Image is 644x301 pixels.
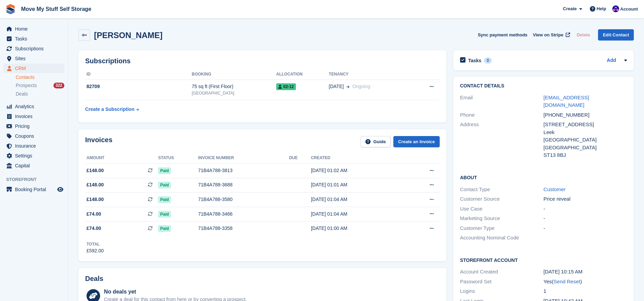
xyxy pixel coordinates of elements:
[533,32,563,38] span: View on Stripe
[85,153,158,164] th: Amount
[544,111,627,119] div: [PHONE_NUMBER]
[198,211,289,218] div: 71B4A788-3466
[553,279,580,284] a: Send Reset
[192,90,276,96] div: [GEOGRAPHIC_DATA]
[597,5,606,12] span: Help
[544,129,627,136] div: Leek
[478,29,528,40] button: Sync payment methods
[460,94,544,109] div: Email
[460,83,627,89] h2: Contact Details
[56,185,64,194] a: Preview store
[460,121,544,159] div: Address
[544,205,627,213] div: -
[311,153,404,164] th: Created
[329,83,344,90] span: [DATE]
[3,141,64,151] a: menu
[87,247,104,254] div: £592.00
[311,225,404,232] div: [DATE] 01:00 AM
[104,288,247,296] div: No deals yet
[3,64,64,73] a: menu
[15,141,56,151] span: Insurance
[15,185,56,194] span: Booking Portal
[198,167,289,174] div: 71B4A788-3813
[311,211,404,218] div: [DATE] 01:04 AM
[85,275,103,283] h2: Deals
[276,83,296,90] span: 02-12
[544,151,627,159] div: ST13 8BJ
[544,186,566,192] a: Customer
[460,195,544,203] div: Customer Source
[87,211,101,218] span: £74.00
[544,268,627,276] div: [DATE] 10:15 AM
[460,186,544,194] div: Contact Type
[552,279,582,284] span: ( )
[3,44,64,53] a: menu
[544,215,627,222] div: -
[607,57,616,65] a: Add
[198,181,289,188] div: 71B4A788-3688
[15,161,56,170] span: Capital
[158,153,198,164] th: Status
[276,69,329,80] th: Allocation
[15,112,56,121] span: Invoices
[3,151,64,161] a: menu
[544,278,627,286] div: Yes
[192,69,276,80] th: Booking
[15,24,56,34] span: Home
[544,121,627,129] div: [STREET_ADDRESS]
[530,29,571,40] a: View on Stripe
[544,136,627,144] div: [GEOGRAPHIC_DATA]
[460,256,627,263] h2: Storefront Account
[85,106,135,113] div: Create a Subscription
[87,225,101,232] span: £74.00
[460,234,544,242] div: Accounting Nominal Code
[352,84,370,89] span: Ongoing
[3,121,64,131] a: menu
[329,69,411,80] th: Tenancy
[460,287,544,295] div: Logins
[15,151,56,161] span: Settings
[158,167,171,174] span: Paid
[3,185,64,194] a: menu
[598,29,634,40] a: Edit Contact
[85,57,440,65] h2: Subscriptions
[393,136,440,147] a: Create an Invoice
[3,34,64,44] a: menu
[311,167,404,174] div: [DATE] 01:02 AM
[87,241,104,247] div: Total
[544,95,589,108] a: [EMAIL_ADDRESS][DOMAIN_NAME]
[544,287,627,295] div: 1
[620,6,638,13] span: Account
[85,69,192,80] th: ID
[158,182,171,188] span: Paid
[87,181,104,188] span: £148.00
[544,144,627,152] div: [GEOGRAPHIC_DATA]
[544,195,627,203] div: Price reveal
[468,57,482,64] h2: Tasks
[15,54,56,63] span: Sites
[3,24,64,34] a: menu
[6,176,68,183] span: Storefront
[15,121,56,131] span: Pricing
[3,161,64,170] a: menu
[87,196,104,203] span: £148.00
[94,31,162,40] h2: [PERSON_NAME]
[87,167,104,174] span: £148.00
[15,34,56,44] span: Tasks
[198,196,289,203] div: 71B4A788-3580
[460,205,544,213] div: Use Case
[574,29,593,40] button: Delete
[16,82,64,89] a: Prospects 322
[16,91,28,97] span: Deals
[3,102,64,111] a: menu
[15,102,56,111] span: Analytics
[3,54,64,63] a: menu
[198,225,289,232] div: 71B4A788-3358
[361,136,391,147] a: Guide
[544,224,627,232] div: -
[53,83,64,88] div: 322
[612,5,619,12] img: Jade Whetnall
[311,196,404,203] div: [DATE] 01:04 AM
[16,90,64,98] a: Deals
[158,196,171,203] span: Paid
